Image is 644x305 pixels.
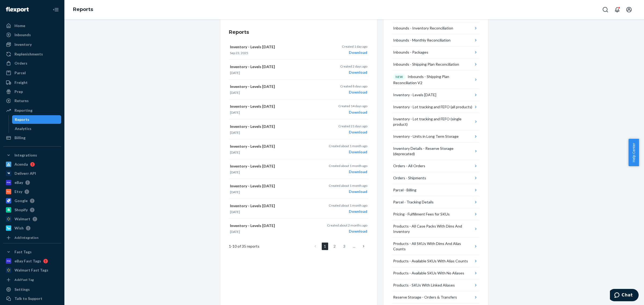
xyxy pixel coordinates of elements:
li: ... [351,243,357,250]
p: NEW [396,75,403,79]
p: Created 2 days ago [340,64,367,69]
a: Page 3 [341,243,347,250]
div: Shopify [14,207,28,213]
button: Inventory - Levels [DATE][DATE]Created about 2 months agoDownload [229,219,368,238]
div: Walmart [14,216,30,222]
a: Etsy [3,187,61,196]
p: Inventory - Levels [DATE] [230,44,321,50]
p: Inventory - Levels [DATE] [230,84,321,89]
p: Created about 1 month ago [329,144,367,148]
a: Page 1 is your current page [322,243,328,250]
a: Prep [3,87,61,96]
button: NEWInbounds - Shipping Plan Reconciliation V2 [392,70,480,89]
button: Products - All SKUs With Dims And Alias Counts [392,238,480,255]
div: Inbounds - Shipping Plan Reconciliation [393,62,459,67]
img: Flexport logo [6,7,29,12]
button: Open account menu [624,4,634,15]
div: Inbounds - Inventory Reconciliation [393,25,453,31]
div: eBay Fast Tags [14,258,41,264]
div: Products - Available SKUs With No Aliases [393,270,464,276]
a: eBay Fast Tags [3,257,61,265]
div: Reserve Storage - Orders & Transfers [393,295,457,300]
div: Products - Available SKUs With Alias Counts [393,258,468,264]
a: Returns [3,96,61,105]
time: [DATE] [230,131,240,135]
a: Acenda [3,160,61,169]
button: Inventory - Levels [DATE][DATE]Created about 1 month agoDownload [229,139,368,159]
div: Parcel [14,70,26,76]
div: Settings [14,287,30,292]
button: Inbounds - Packages [392,46,480,58]
div: Inventory - Lot tracking and FEFO (single product) [393,116,473,127]
p: Inventory - Levels [DATE] [230,124,321,129]
button: Open Search Box [600,4,611,15]
button: Inbounds - Monthly Reconciliation [392,34,480,46]
div: Download [340,90,367,95]
a: Add Fast Tag [3,277,61,283]
div: Returns [14,98,29,103]
button: Open notifications [612,4,623,15]
button: Inbounds - Inventory Reconciliation [392,22,480,34]
div: Inbounds - Shipping Plan Reconciliation V2 [393,74,473,85]
a: Home [3,21,61,30]
p: Inventory - Levels [DATE] [230,223,321,228]
p: Created about 1 month ago [329,203,367,208]
p: Created 1 day ago [342,44,367,49]
button: Inventory - Levels [DATE][DATE]Created about 1 month agoDownload [229,179,368,199]
a: Add Integration [3,235,61,241]
a: Billing [3,133,61,142]
div: Orders - All Orders [393,163,425,169]
button: Close Navigation [50,4,61,15]
div: Products - All SKUs With Dims And Alias Counts [393,241,473,252]
div: Google [14,198,28,203]
p: Created about 1 month ago [329,163,367,168]
button: Inbounds - Shipping Plan Reconciliation [392,58,480,70]
div: Deliverr API [14,171,36,176]
div: Inventory - Levels [DATE] [393,92,436,98]
a: Walmart [3,215,61,223]
div: Parcel - Tracking Details [393,199,434,205]
ol: breadcrumbs [69,2,97,17]
div: Download [329,189,367,194]
a: Wish [3,224,61,232]
div: Download [340,70,367,75]
a: Google [3,196,61,205]
a: Freight [3,78,61,87]
p: Created 8 days ago [340,84,367,88]
div: Download [327,229,367,234]
a: Reports [12,115,61,124]
div: Integrations [14,152,37,158]
div: Analytics [15,126,31,131]
div: Add Integration [14,235,38,240]
button: Inventory - Levels [DATE][DATE]Created 14 days agoDownload [229,99,368,119]
button: Inventory - Levels [DATE][DATE]Created 8 days agoDownload [229,80,368,99]
p: Created about 2 months ago [327,223,367,228]
a: Parcel [3,69,61,77]
button: Inventory - Lot tracking and FEFO (single product) [392,113,480,131]
div: Inventory - Units in Long Term Storage [393,134,459,139]
time: [DATE] [230,230,240,234]
a: Settings [3,285,61,294]
time: Sep 23, 2025 [230,51,248,55]
button: Products - Available SKUs With Alias Counts [392,255,480,267]
div: Download [329,209,367,214]
button: Pricing - Fulfillment Fees for SKUs [392,208,480,220]
p: Inventory - Levels [DATE] [230,163,321,169]
p: Inventory - Levels [DATE] [230,144,321,149]
span: Help Center [628,139,639,166]
p: Inventory - Levels [DATE] [230,64,321,69]
div: Home [14,23,25,28]
time: [DATE] [230,170,240,174]
button: Integrations [3,151,61,159]
time: [DATE] [230,210,240,214]
div: Download [342,50,367,55]
div: Etsy [14,189,22,194]
div: Pricing - Fulfillment Fees for SKUs [393,211,450,217]
button: Parcel - Tracking Details [392,196,480,208]
button: Orders - All Orders [392,160,480,172]
div: Download [329,149,367,155]
p: Inventory - Levels [DATE] [230,203,321,209]
div: Billing [14,135,25,140]
div: Acenda [14,162,28,167]
time: [DATE] [230,71,240,75]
